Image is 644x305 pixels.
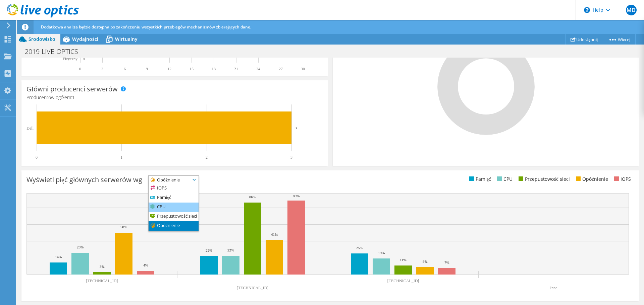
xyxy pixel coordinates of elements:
[72,94,75,100] span: 1
[256,67,260,71] text: 24
[584,7,590,13] svg: \n
[120,155,122,160] text: 1
[400,258,407,262] text: 11%
[26,94,323,101] h4: Producentów ogółem:
[55,255,62,259] text: 14%
[79,67,81,71] text: 0
[206,248,212,252] text: 22%
[227,248,234,252] text: 22%
[495,175,513,183] li: CPU
[120,225,127,229] text: 50%
[423,259,428,263] text: 9%
[387,279,419,283] text: [TECHNICAL_ID]
[26,126,34,131] text: Dell
[63,57,77,61] text: Fizyczny
[517,175,570,183] li: Przepustowość sieci
[29,36,55,42] span: Środowisko
[72,36,98,42] span: Wydajności
[41,24,251,30] span: Dodatkowa analiza będzie dostępna po zakończeniu wszystkich przebiegów mechanizmów zbierających d...
[612,175,631,183] li: IOPS
[271,232,278,236] text: 41%
[149,221,199,231] li: Opóźnienie
[356,246,363,250] text: 25%
[86,279,118,283] text: [TECHNICAL_ID]
[603,34,636,45] a: Więcej
[143,263,148,267] text: 4%
[26,85,118,93] h3: Główni producenci serwerów
[146,67,148,71] text: 9
[626,5,637,15] span: MD
[574,175,608,183] li: Opóźnienie
[149,176,190,184] span: Opóźnienie
[212,67,216,71] text: 18
[149,184,199,193] li: IOPS
[301,67,305,71] text: 30
[149,193,199,203] li: Pamięć
[550,286,557,290] text: Inne
[77,245,84,249] text: 26%
[22,48,89,55] h1: 2019-LIVE-OPTICS
[293,194,300,198] text: 88%
[234,67,238,71] text: 21
[237,286,269,290] text: [TECHNICAL_ID]
[206,155,208,160] text: 2
[190,67,194,71] text: 15
[115,36,138,42] span: Wirtualny
[101,67,103,71] text: 3
[149,203,199,212] li: CPU
[279,67,283,71] text: 27
[249,195,256,199] text: 86%
[295,126,297,130] text: 3
[468,175,491,183] li: Pamięć
[100,264,105,269] text: 3%
[565,34,603,45] a: Udostępnij
[167,67,171,71] text: 12
[149,212,199,221] li: Przepustowość sieci
[444,260,449,264] text: 7%
[36,155,38,160] text: 0
[84,57,85,61] text: 0
[290,155,292,160] text: 3
[378,251,385,255] text: 19%
[124,67,126,71] text: 6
